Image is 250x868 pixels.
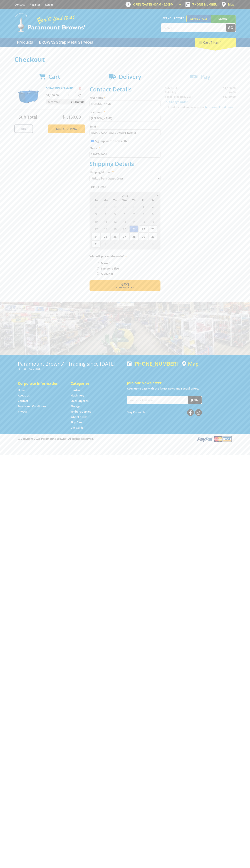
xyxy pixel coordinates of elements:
[120,198,129,203] span: We
[120,225,129,233] span: 20
[36,38,96,47] a: Go to the BROWNS Scrap Metal Services page
[161,24,226,32] input: Search
[121,194,129,197] span: [DATE]
[127,396,188,404] input: Your email address
[90,151,160,158] input: Please enter your telephone number.
[129,240,138,248] span: 4
[71,399,88,403] a: Go to the Steel Supplies page
[110,225,120,233] span: 19
[90,110,160,114] label: Last name
[71,99,84,104] span: $1,150.00
[30,3,40,6] a: Go to the registration page
[91,210,101,218] span: 3
[90,86,160,93] h2: Contact Details
[71,426,83,430] a: Go to the Gift Cards page
[14,124,33,133] a: Print
[71,394,84,397] a: Go to the Machinery page
[139,218,148,225] span: 15
[226,24,236,32] button: Go
[46,93,65,97] p: $1,150.00
[148,198,157,203] span: Sa
[139,198,148,203] span: Fr
[133,3,174,6] span: OPEN [DATE]
[139,210,148,218] span: 8
[101,225,110,233] span: 18
[151,3,174,6] span: 8:00am - 5:00pm
[127,361,178,366] div: [PHONE_NUMBER]
[46,86,73,90] a: SCRAP BIN 2CU/MTR
[127,408,202,416] div: Stay Connected
[148,225,157,233] span: 23
[90,160,160,167] h2: Shipping Details
[97,272,99,275] input: Please select who will pick up the order.
[90,280,160,291] button: Next Confirm order
[110,198,120,203] span: Tu
[48,124,85,133] a: Keep Shopping
[148,210,157,218] span: 9
[90,115,160,121] input: Please enter your last name.
[18,366,123,371] p: [STREET_ADDRESS]
[110,240,120,248] span: 2
[101,233,110,240] span: 25
[18,399,28,403] a: Go to the Contact page
[95,139,129,143] label: Sign up for the newsletter
[129,233,138,240] span: 28
[97,267,99,270] input: Please select who will pick up the order.
[120,240,129,248] span: 3
[197,436,232,442] img: PayPal, Mastercard, Visa accepted
[90,129,160,136] input: Please enter your email address.
[18,410,27,413] a: Go to the Privacy page
[101,240,110,248] span: 1
[101,218,110,225] span: 11
[139,240,148,248] span: 5
[71,388,83,392] a: Go to the Hardware page
[90,146,160,150] label: Phone
[71,381,116,386] h5: Categories
[188,396,202,404] button: Join
[45,3,53,6] a: Log in
[91,218,101,225] span: 10
[48,73,60,80] span: Cart
[18,388,26,392] a: Go to the Home page
[110,233,120,240] span: 26
[18,361,123,366] h3: Paramount Browns' - Trading since [DATE]
[139,203,148,210] span: 1
[100,265,120,271] label: Someone Else
[97,286,153,289] span: Confirm order
[90,101,160,107] input: Please enter your first name.
[18,381,63,386] h5: Corporate Information
[71,420,82,424] a: Go to the Skip Bins page
[91,233,101,240] span: 24
[101,210,110,218] span: 4
[210,40,221,44] span: (1 item)
[71,404,80,408] a: Go to the Storage page
[90,254,160,258] label: Who will pick up the order?
[101,203,110,210] span: 28
[148,203,157,210] span: 2
[19,114,37,120] span: Sub Total
[14,13,86,32] img: Paramount Browns'
[129,225,138,233] span: 21
[127,386,232,391] p: Keep up to date with the latest news and special offers.
[120,218,129,225] span: 13
[182,361,199,367] a: View a map of Gepps Cross location
[148,240,157,248] span: 6
[46,99,85,104] p: Item total:
[120,282,129,287] span: Next
[100,260,111,266] label: Myself
[91,203,101,210] span: 27
[161,15,186,21] span: Set your store
[101,198,110,203] span: Mo
[71,410,91,413] a: Go to the Timber Supplies page
[119,73,141,80] span: Delivery
[127,380,232,385] h5: Join our Newsletter
[91,240,101,248] span: 31
[120,210,129,218] span: 6
[18,394,30,397] a: Go to the About Us page
[139,225,148,233] span: 22
[71,415,87,419] a: Go to the Wheelie Bins page
[120,203,129,210] span: 30
[18,86,39,107] img: SCRAP BIN 2CU/MTR
[120,233,129,240] span: 27
[14,38,36,47] a: Go to the Products page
